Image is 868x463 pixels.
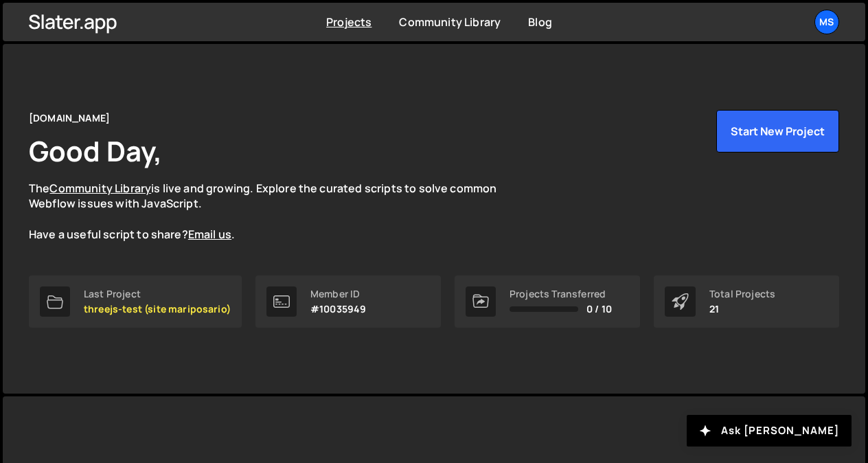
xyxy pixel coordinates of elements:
[29,275,242,328] a: Last Project threejs-test (site mariposario)
[310,289,366,300] div: Member ID
[528,14,552,30] a: Blog
[687,415,852,447] button: Ask [PERSON_NAME]
[326,14,372,30] a: Projects
[310,304,366,315] p: #10035949
[49,181,151,196] a: Community Library
[510,289,612,300] div: Projects Transferred
[814,10,839,34] a: ms
[716,110,839,153] button: Start New Project
[709,304,775,315] p: 21
[84,304,231,315] p: threejs-test (site mariposario)
[29,181,523,242] p: The is live and growing. Explore the curated scripts to solve common Webflow issues with JavaScri...
[84,289,231,300] div: Last Project
[399,14,501,30] a: Community Library
[29,110,110,126] div: [DOMAIN_NAME]
[586,304,612,315] span: 0 / 10
[709,289,775,300] div: Total Projects
[188,227,231,242] a: Email us
[29,132,162,170] h1: Good Day,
